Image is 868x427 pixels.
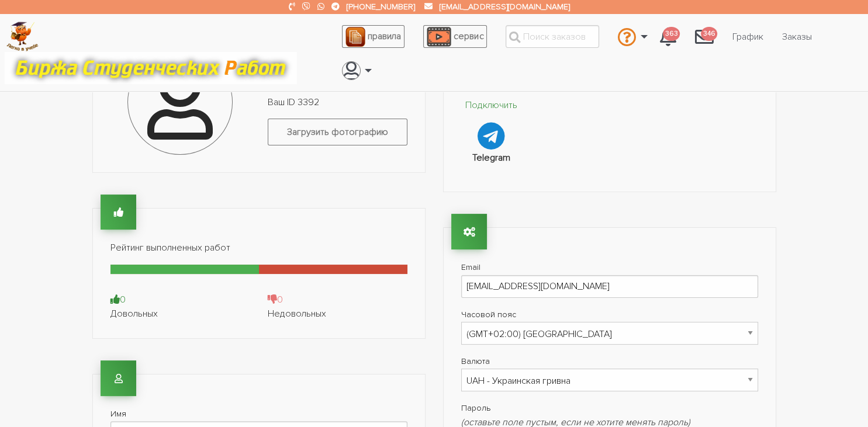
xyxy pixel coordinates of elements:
a: 346 [686,21,723,53]
a: Подключить [461,98,523,150]
span: 346 [701,27,717,41]
a: [EMAIL_ADDRESS][DOMAIN_NAME] [440,2,569,12]
p: Подключить [461,98,523,113]
a: График [723,26,773,48]
span: 363 [663,27,680,41]
label: Валюта [461,354,758,369]
div: Недовольных [268,307,407,321]
a: [PHONE_NUMBER] [347,2,415,12]
div: Ваш ID 3392 [259,95,416,154]
input: Поиск заказов [506,25,599,48]
img: logo-c4363faeb99b52c628a42810ed6dfb4293a56d4e4775eb116515dfe7f33672af.png [6,22,39,51]
div: 0 [110,293,250,307]
label: Email [461,260,758,275]
a: правила [342,25,404,48]
label: Загрузить фотографию [268,119,407,145]
a: сервис [423,25,487,48]
div: Довольных [110,307,250,321]
label: Часовой пояс [461,307,758,322]
img: agreement_icon-feca34a61ba7f3d1581b08bc946b2ec1ccb426f67415f344566775c155b7f62c.png [345,27,365,47]
strong: Telegram [472,152,510,164]
p: Рейтинг выполненных работ [110,241,407,256]
img: motto-12e01f5a76059d5f6a28199ef077b1f78e012cfde436ab5cf1d4517935686d32.gif [5,52,297,84]
img: play_icon-49f7f135c9dc9a03216cfdbccbe1e3994649169d890fb554cedf0eac35a01ba8.png [427,27,451,47]
a: 363 [651,21,686,53]
div: 0 [268,293,407,307]
a: Заказы [773,26,821,48]
label: Имя [110,407,407,421]
label: Пароль [461,401,758,415]
span: правила [368,30,401,42]
span: сервис [454,30,483,42]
